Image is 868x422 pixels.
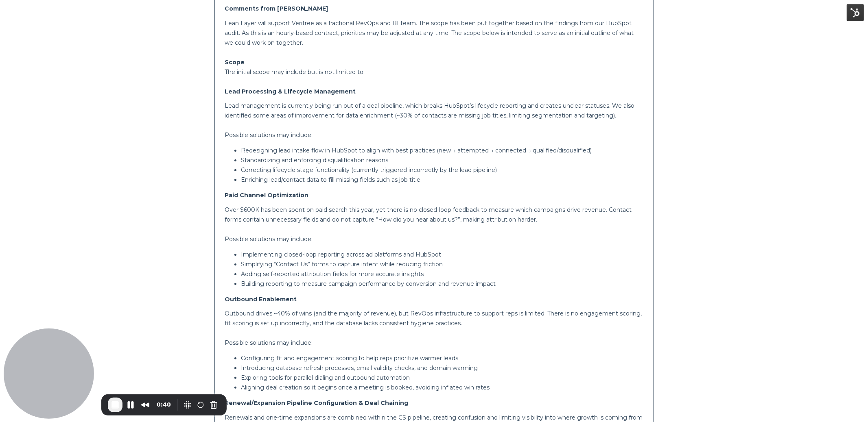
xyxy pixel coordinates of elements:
strong: Paid Channel Optimization [225,191,308,199]
p: Possible solutions may include: [225,338,643,348]
p: Lead management is currently being run out of a deal pipeline, which breaks HubSpot’s lifecycle r... [225,101,643,120]
p: Aligning deal creation so it begins once a meeting is booked, avoiding inflated win rates [241,383,643,392]
p: Over $600K has been spent on paid search this year, yet there is no closed-loop feedback to measu... [225,205,643,224]
p: Implementing closed-loop reporting across ad platforms and HubSpot [241,250,643,259]
p: Building reporting to measure campaign performance by conversion and revenue impact [241,279,643,289]
strong: Lead Processing & Lifecycle Management [225,88,356,95]
p: Correcting lifecycle stage functionality (currently triggered incorrectly by the lead pipeline) [241,165,643,175]
p: Possible solutions may include: [225,234,643,244]
p: Standardizing and enforcing disqualification reasons [241,155,643,165]
h2: Comments from [PERSON_NAME] [225,4,643,13]
p: The initial scope may include but is not limited to: [225,67,643,77]
strong: Outbound Enablement [225,296,297,303]
p: Lean Layer will support Veritree as a fractional RevOps and BI team. The scope has been put toget... [225,18,643,48]
p: Redesigning lead intake flow in HubSpot to align with best practices (new → attempted → connected... [241,146,643,155]
p: Enriching lead/contact data to fill missing fields such as job title [241,175,643,185]
p: Configuring fit and engagement scoring to help reps prioritize warmer leads [241,353,643,363]
p: Simplifying “Contact Us” forms to capture intent while reducing friction [241,259,643,269]
p: Adding self-reported attribution fields for more accurate insights [241,269,643,279]
p: Introducing database refresh processes, email validity checks, and domain warming [241,363,643,373]
p: Outbound drives ~40% of wins (and the majority of revenue), but RevOps infrastructure to support ... [225,309,643,328]
img: HubSpot Tools Menu Toggle [847,4,864,21]
p: Possible solutions may include: [225,130,643,140]
strong: Scope [225,59,245,66]
p: Exploring tools for parallel dialing and outbound automation [241,373,643,383]
strong: Renewal/Expansion Pipeline Configuration & Deal Chaining [225,399,408,407]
